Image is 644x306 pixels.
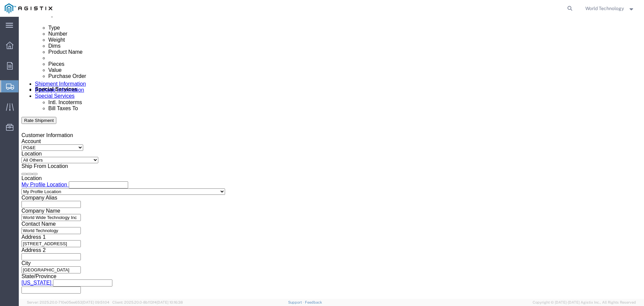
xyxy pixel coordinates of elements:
button: World Technology [585,4,635,12]
span: Server: 2025.20.0-710e05ee653 [27,300,109,304]
span: World Technology [585,5,624,12]
a: Feedback [305,300,322,304]
span: Copyright © [DATE]-[DATE] Agistix Inc., All Rights Reserved [533,300,636,305]
span: [DATE] 09:51:04 [82,300,109,304]
iframe: FS Legacy Container [19,17,644,299]
span: Client: 2025.20.0-8b113f4 [112,300,183,304]
span: [DATE] 10:16:38 [157,300,183,304]
a: Support [288,300,305,304]
img: logo [5,3,52,13]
